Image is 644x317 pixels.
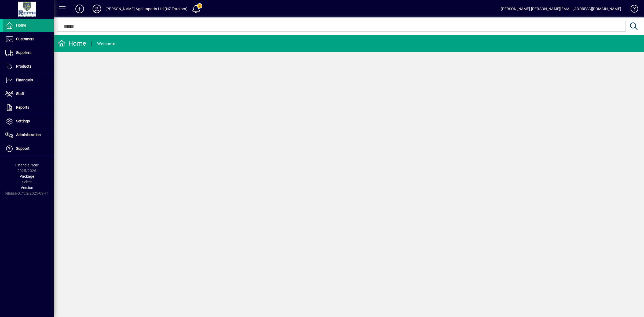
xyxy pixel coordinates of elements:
[88,4,105,14] button: Profile
[16,105,29,110] span: Reports
[58,39,86,48] div: Home
[16,133,41,137] span: Administration
[3,101,54,114] a: Reports
[3,142,54,155] a: Support
[16,92,24,96] span: Staff
[16,146,30,151] span: Support
[21,185,33,190] span: Version
[3,46,54,60] a: Suppliers
[20,174,34,178] span: Package
[97,39,115,48] div: Welcome
[3,87,54,101] a: Staff
[3,60,54,73] a: Products
[501,5,621,13] div: [PERSON_NAME] [PERSON_NAME][EMAIL_ADDRESS][DOMAIN_NAME]
[627,1,637,19] a: Knowledge Base
[16,119,30,123] span: Settings
[3,74,54,87] a: Financials
[16,50,31,55] span: Suppliers
[3,32,54,46] a: Customers
[16,64,31,68] span: Products
[71,4,88,14] button: Add
[15,163,39,167] span: Financial Year
[16,23,26,27] span: Home
[16,37,34,41] span: Customers
[105,5,188,13] div: [PERSON_NAME] Agri-Imports Ltd (NZ Tractors)
[3,115,54,128] a: Settings
[16,78,33,82] span: Financials
[3,128,54,142] a: Administration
